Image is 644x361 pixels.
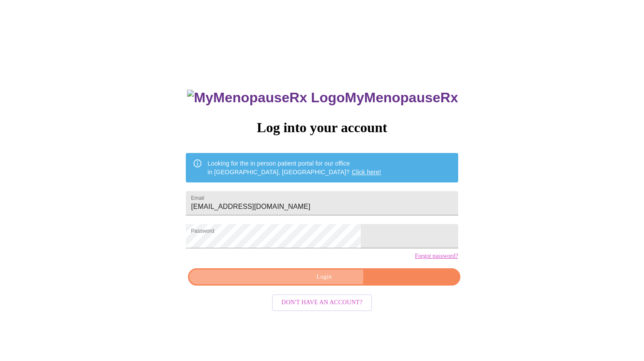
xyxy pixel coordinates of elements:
a: Forgot password? [415,253,458,260]
h3: MyMenopauseRx [187,90,458,106]
button: Login [188,268,460,286]
button: Don't have an account? [272,294,372,311]
a: Don't have an account? [270,298,374,306]
img: MyMenopauseRx Logo [187,90,345,106]
div: Looking for the in person patient portal for our office in [GEOGRAPHIC_DATA], [GEOGRAPHIC_DATA]? [207,156,381,180]
a: Click here! [352,169,381,176]
span: Don't have an account? [282,297,362,308]
h3: Log into your account [186,120,458,136]
span: Login [198,272,450,283]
